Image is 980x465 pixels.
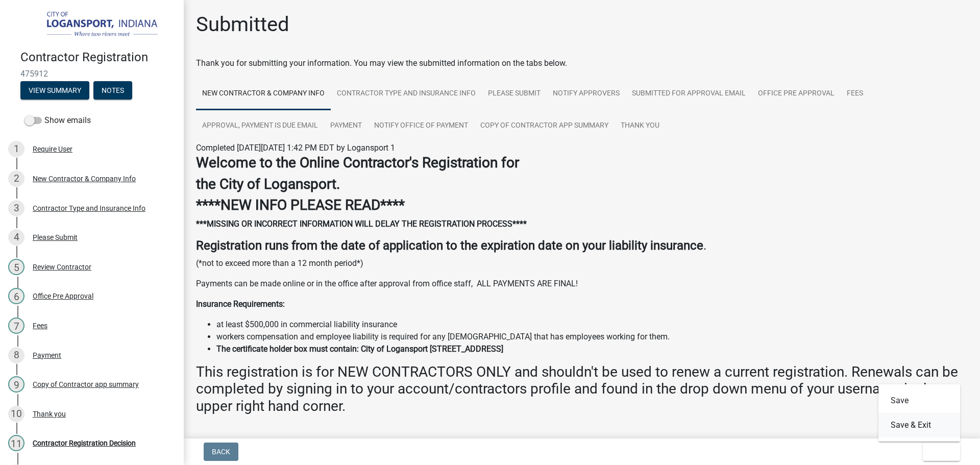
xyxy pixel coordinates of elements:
div: Fees [33,322,47,329]
img: City of Logansport, Indiana [20,11,167,39]
a: New Contractor & Company Info [196,78,331,110]
a: Payment [324,110,368,142]
strong: Insurance Requirements: [196,299,285,309]
a: Please Submit [482,78,547,110]
a: Thank you [615,110,666,142]
button: Save & Exit [878,413,960,437]
label: Show emails [24,114,91,127]
li: at least $500,000 in commercial liability insurance [216,319,968,331]
div: Contractor Type and Insurance Info [33,205,145,212]
p: (*not to exceed more than a 12 month period*) [196,257,968,270]
div: 8 [8,347,24,363]
div: 10 [8,406,24,422]
div: 9 [8,376,24,393]
p: Payments can be made online or in the office after approval from office staff, ALL PAYMENTS ARE F... [196,278,968,290]
wm-modal-confirm: Summary [20,87,89,95]
a: SUBMITTED FOR APPROVAL EMAIL [626,78,752,110]
li: workers compensation and employee liability is required for any [DEMOGRAPHIC_DATA] that has emplo... [216,331,968,343]
div: Payment [33,352,61,359]
a: Approval, Payment is due email [196,110,324,142]
div: 5 [8,259,24,275]
strong: ***MISSING OR INCORRECT INFORMATION WILL DELAY THE REGISTRATION PROCESS**** [196,219,527,229]
a: Notify Office of payment [368,110,474,142]
button: Notes [93,81,132,100]
div: Copy of Contractor app summary [33,381,139,388]
strong: The certificate holder box must contain: City of Logansport [STREET_ADDRESS] [216,344,503,354]
h4: . [196,238,968,253]
div: Contractor Registration Decision [33,439,136,447]
strong: Registration runs from the date of application to the expiration date on your liability insurance [196,238,703,253]
div: 6 [8,288,24,304]
button: Back [204,443,238,461]
div: 1 [8,141,24,157]
span: 475912 [20,69,163,79]
div: 4 [8,229,24,246]
span: Completed [DATE][DATE] 1:42 PM EDT by Logansport 1 [196,143,395,153]
wm-modal-confirm: Notes [93,87,132,95]
strong: the City of Logansport. [196,176,340,192]
span: Exit [931,448,946,456]
button: Exit [923,443,960,461]
a: Contractor Type and Insurance Info [331,78,482,110]
div: 7 [8,317,24,334]
a: Notify Approvers [547,78,626,110]
div: Review Contractor [33,263,91,271]
button: View Summary [20,81,89,100]
div: Thank you [33,410,66,418]
h1: Submitted [196,12,289,37]
div: Thank you for submitting your information. You may view the submitted information on the tabs below. [196,57,968,69]
div: Please Submit [33,234,78,241]
button: Save [878,388,960,413]
div: 11 [8,435,24,451]
a: Fees [841,78,869,110]
div: New Contractor & Company Info [33,175,136,182]
div: Require User [33,145,72,153]
div: 3 [8,200,24,216]
h3: This registration is for NEW CONTRACTORS ONLY and shouldn't be used to renew a current registrati... [196,363,968,415]
div: Office Pre Approval [33,292,93,300]
div: 2 [8,170,24,187]
span: Back [212,448,230,456]
a: Office Pre Approval [752,78,841,110]
h4: Contractor Registration [20,50,176,65]
div: Exit [878,384,960,442]
a: Copy of Contractor app summary [474,110,615,142]
strong: Welcome to the Online Contractor's Registration for [196,154,519,171]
